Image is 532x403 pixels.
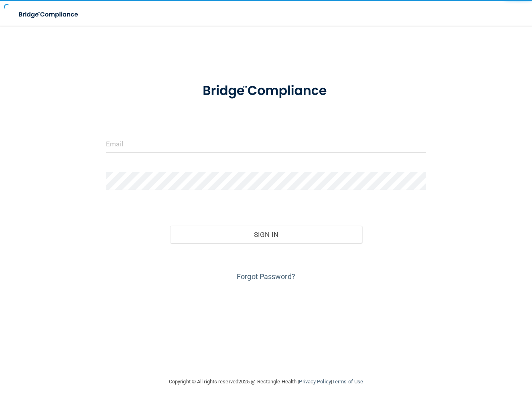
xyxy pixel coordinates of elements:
img: bridge_compliance_login_screen.278c3ca4.svg [189,74,343,108]
div: Copyright © All rights reserved 2025 @ Rectangle Health | | [120,369,412,395]
a: Terms of Use [332,379,363,385]
img: bridge_compliance_login_screen.278c3ca4.svg [12,6,86,23]
a: Privacy Policy [299,379,331,385]
button: Sign In [170,226,362,243]
input: Email [106,135,426,153]
a: Forgot Password? [237,272,295,281]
